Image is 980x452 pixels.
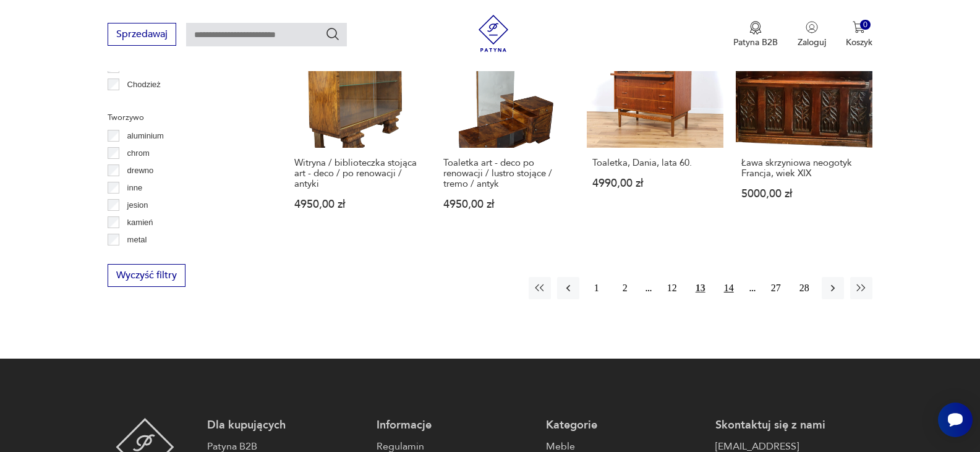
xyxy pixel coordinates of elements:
[860,20,871,30] div: 0
[546,418,703,433] p: Kategorie
[846,21,872,48] button: 0Koszyk
[592,178,718,189] p: 4990,00 zł
[294,158,420,189] h3: Witryna / biblioteczka stojąca art - deco / po renowacji / antyki
[587,11,723,234] a: Toaletka, Dania, lata 60.Toaletka, Dania, lata 60.4990,00 zł
[127,216,153,229] p: kamień
[127,198,148,212] p: jesion
[765,277,787,299] button: 27
[689,277,712,299] button: 13
[127,233,147,247] p: metal
[592,158,718,168] h3: Toaletka, Dania, lata 60.
[127,181,143,195] p: inne
[741,189,867,199] p: 5000,00 zł
[846,36,872,48] p: Koszyk
[718,277,740,299] button: 14
[938,403,973,437] iframe: Smartsupp widget button
[127,164,154,177] p: drewno
[733,21,778,48] button: Patyna B2B
[438,11,574,234] a: Toaletka art - deco po renowacji / lustro stojące / tremo / antykToaletka art - deco po renowacji...
[325,27,340,41] button: Szukaj
[377,418,534,433] p: Informacje
[749,21,762,35] img: Ikona medalu
[715,418,872,433] p: Skontaktuj się z nami
[207,418,364,433] p: Dla kupujących
[108,111,259,124] p: Tworzywo
[806,21,818,33] img: Ikonka użytkownika
[741,158,867,179] h3: Ława skrzyniowa neogotyk Francja, wiek XIX
[798,21,826,48] button: Zaloguj
[108,264,185,287] button: Wyczyść filtry
[127,147,150,160] p: chrom
[475,15,512,52] img: Patyna - sklep z meblami i dekoracjami vintage
[108,31,176,40] a: Sprzedawaj
[108,23,176,46] button: Sprzedawaj
[661,277,683,299] button: 12
[289,11,425,234] a: Witryna / biblioteczka stojąca art - deco / po renowacji / antykiWitryna / biblioteczka stojąca a...
[294,199,420,210] p: 4950,00 zł
[793,277,816,299] button: 28
[586,277,608,299] button: 1
[443,158,569,189] h3: Toaletka art - deco po renowacji / lustro stojące / tremo / antyk
[443,199,569,210] p: 4950,00 zł
[733,21,778,48] a: Ikona medaluPatyna B2B
[798,36,826,48] p: Zaloguj
[736,11,872,234] a: Ława skrzyniowa neogotyk Francja, wiek XIXŁawa skrzyniowa neogotyk Francja, wiek XIX5000,00 zł
[853,21,865,33] img: Ikona koszyka
[127,250,164,264] p: palisander
[127,129,164,143] p: aluminium
[127,78,161,92] p: Chodzież
[127,95,158,109] p: Ćmielów
[614,277,636,299] button: 2
[733,36,778,48] p: Patyna B2B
